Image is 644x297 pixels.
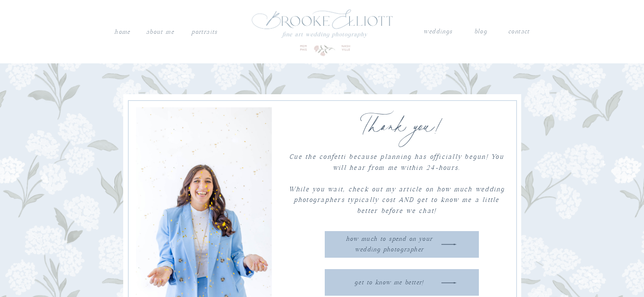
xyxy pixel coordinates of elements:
[322,114,481,139] h2: Thank you!
[340,277,439,288] a: get to know me better!
[340,234,439,254] a: how much to spend on your wedding photographer
[474,26,487,37] a: blog
[191,27,219,35] a: PORTRAITS
[508,26,530,35] a: contact
[423,26,453,37] a: weddings
[114,27,131,38] a: Home
[145,27,175,38] a: About me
